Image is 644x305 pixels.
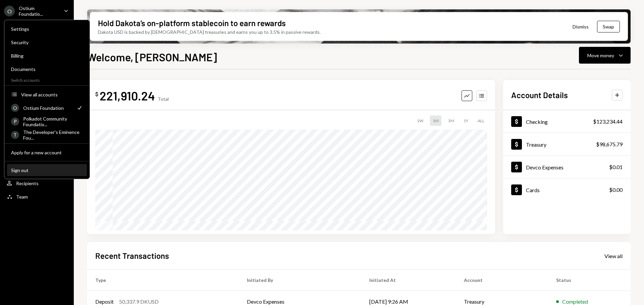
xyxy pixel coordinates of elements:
[11,104,19,112] div: O
[16,180,39,186] div: Recipients
[526,119,548,125] div: Checking
[604,253,623,259] div: View all
[4,190,70,203] a: Team
[461,116,471,126] div: 1Y
[4,177,70,189] a: Recipients
[4,76,90,83] div: Switch accounts
[597,21,620,32] button: Swap
[503,133,631,155] a: Treasury$98,675.79
[609,163,623,171] div: $0.01
[7,36,87,48] a: Security
[4,6,15,16] div: O
[87,270,239,291] th: Type
[7,129,87,141] a: TThe Developer's Eminence Fou...
[361,270,456,291] th: Initiated At
[98,17,286,28] div: Hold Dakota’s on-platform stablecoin to earn rewards
[548,270,631,291] th: Status
[87,50,217,64] h1: Welcome, [PERSON_NAME]
[11,40,83,45] div: Security
[16,194,28,200] div: Team
[414,116,426,126] div: 1W
[511,89,568,100] h2: Account Details
[587,52,614,59] div: Move money
[7,164,87,176] button: Sign out
[100,88,155,103] div: 221,910.24
[23,105,72,111] div: Ostium Foundation
[11,150,83,155] div: Apply for a new account
[19,5,58,17] div: Ostium Foundatio...
[7,89,87,101] button: View all accounts
[11,26,83,32] div: Settings
[604,252,623,259] a: View all
[7,115,87,127] a: PPolkadot Community Foundatio...
[95,91,98,97] div: $
[526,187,540,193] div: Cards
[98,28,321,35] div: Dakota USD is backed by [DEMOGRAPHIC_DATA] treasuries and earns you up to 3.5% in passive rewards.
[11,66,83,72] div: Documents
[593,118,623,126] div: $123,234.44
[445,116,457,126] div: 3M
[526,141,546,148] div: Treasury
[11,167,83,173] div: Sign out
[23,129,83,141] div: The Developer's Eminence Fou...
[456,270,548,291] th: Account
[609,186,623,194] div: $0.00
[475,116,487,126] div: ALL
[7,147,87,159] button: Apply for a new account
[526,164,563,170] div: Devco Expenses
[564,19,597,34] button: Dismiss
[23,116,83,127] div: Polkadot Community Foundatio...
[7,50,87,62] a: Billing
[95,250,169,261] h2: Recent Transactions
[7,63,87,75] a: Documents
[11,118,19,126] div: P
[11,53,83,59] div: Billing
[158,96,169,102] div: Total
[21,92,83,97] div: View all accounts
[7,23,87,35] a: Settings
[11,131,19,139] div: T
[503,156,631,178] a: Devco Expenses$0.01
[239,270,361,291] th: Initiated By
[503,110,631,133] a: Checking$123,234.44
[579,47,631,64] button: Move money
[503,178,631,201] a: Cards$0.00
[430,116,441,126] div: 1M
[596,140,623,148] div: $98,675.79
